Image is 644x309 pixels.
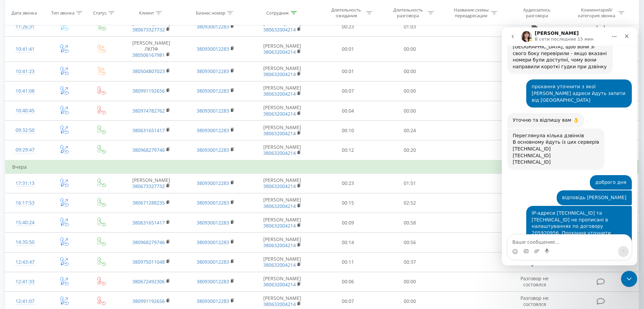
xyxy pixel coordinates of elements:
td: 00:00 [379,62,441,81]
div: 09:32:50 [12,124,38,137]
a: 380631651417 [132,219,165,226]
td: [PERSON_NAME] [248,173,317,193]
div: 10:40:45 [12,104,38,117]
a: 380974782762 [132,108,165,114]
td: [PERSON_NAME] [248,233,317,252]
a: 380975011048 [132,259,165,265]
td: [PERSON_NAME] [248,17,317,37]
td: [PERSON_NAME] [248,101,317,121]
a: 380968279746 [132,147,165,153]
a: 380930012283 [197,127,229,134]
div: 12:41:07 [12,295,38,308]
td: [PERSON_NAME] [248,272,317,291]
td: 00:20 [379,140,441,160]
div: 10:41:23 [12,65,38,78]
div: Комментарий/категория звонка [577,7,617,19]
td: Вчера [5,160,639,174]
a: 380632004214 [263,301,296,307]
td: [PERSON_NAME] ЛКПФ [119,37,183,62]
a: 380632004214 [263,222,296,229]
div: 10:41:08 [12,85,38,98]
td: [PERSON_NAME] [119,17,183,37]
a: 380632004214 [263,71,296,77]
a: 380632004214 [263,130,296,137]
td: [PERSON_NAME] [248,140,317,160]
td: [PERSON_NAME] [248,121,317,140]
td: 00:00 [379,81,441,101]
div: Статус [93,10,107,16]
div: Тип звонка [51,10,74,16]
a: 380930012283 [197,23,229,30]
a: 380673327732 [132,26,165,33]
a: 380930012283 [197,199,229,206]
a: 380632004214 [263,183,296,189]
a: 380930012283 [197,46,229,52]
td: 01:51 [379,173,441,193]
iframe: Intercom live chat [502,27,637,265]
a: 380930012283 [197,147,229,153]
td: 00:58 [379,213,441,233]
a: 380930012283 [197,180,229,186]
td: [PERSON_NAME] [248,81,317,101]
a: 380991192656 [132,298,165,304]
td: 00:00 [379,272,441,291]
td: 00:37 [379,252,441,272]
div: Клиент [139,10,154,16]
td: 00:24 [379,121,441,140]
div: 09:29:47 [12,143,38,157]
td: 00:56 [379,233,441,252]
div: Бизнес номер [196,10,225,16]
div: 12:41:33 [12,275,38,288]
td: 00:01 [317,37,379,62]
td: 00:23 [317,173,379,193]
td: 00:12 [317,140,379,160]
div: 10:41:41 [12,43,38,56]
td: 00:23 [317,17,379,37]
td: [PERSON_NAME] [248,37,317,62]
div: 15:40:24 [12,216,38,229]
a: 380930012283 [197,219,229,226]
a: 380930012283 [197,239,229,245]
td: 00:09 [317,213,379,233]
a: 380930012283 [197,298,229,304]
a: 380930012283 [197,108,229,114]
span: Разговор не состоялся [520,295,549,307]
a: 380504807023 [132,68,165,74]
td: [PERSON_NAME] [119,173,183,193]
a: 380632004214 [263,150,296,156]
a: 380632004214 [263,111,296,117]
a: 380632004214 [263,91,296,97]
span: Разговор не состоялся [520,275,549,288]
td: 02:52 [379,193,441,213]
a: 380631651417 [132,127,165,134]
td: 00:15 [317,193,379,213]
a: 380673327732 [132,183,165,189]
td: [PERSON_NAME] [248,252,317,272]
td: [PERSON_NAME] [248,193,317,213]
a: 380930012283 [197,278,229,285]
a: 380632004214 [263,262,296,268]
div: Название схемы переадресации [453,7,489,19]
